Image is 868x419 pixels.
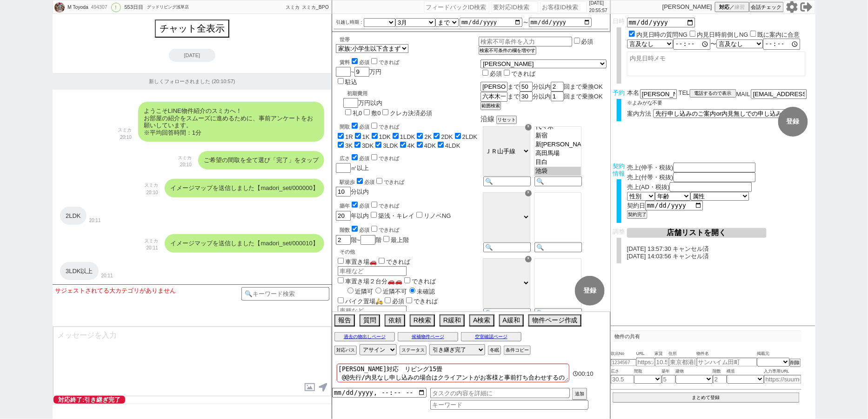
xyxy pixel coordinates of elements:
[430,388,570,398] input: タスクの内容を詳細に
[118,134,132,141] p: 20:10
[713,375,727,384] input: 2
[790,359,801,367] button: 削除
[407,288,435,295] label: 未確認
[749,2,784,12] button: 会話チェック
[627,172,813,182] div: 売上(付帯・税抜)
[572,388,587,400] button: 追加
[378,212,414,219] label: 築浅・キレイ
[345,288,373,295] label: 近隣可
[338,306,407,315] input: 車種など
[53,73,332,90] div: 新しくフォローされました (20:10:57)
[334,314,355,327] button: 報告
[369,227,399,233] label: できれば
[627,110,651,117] span: 案内方法
[404,298,438,305] label: できれば
[496,116,517,124] button: リセット
[697,358,757,367] input: サンハイム田町
[369,124,399,130] label: できれば
[147,4,189,11] div: グッドリビング浅草店
[336,258,377,265] label: 車置き場🚗
[613,163,625,177] span: 契約情報
[371,110,381,117] label: 敷0
[338,266,407,276] input: 車種など
[424,133,432,140] label: 2K
[54,2,65,13] img: 0hWf7mkIhYCEkaFCCI_Od2NmpECyM5ZVFbMyZPKCccVHpwd08eZHoQL31HUnAndB9KNHZPLSpEXn4WB38vBEL0fR0kVn4jIEk...
[345,142,353,149] label: 3K
[369,59,399,65] label: できれば
[379,258,385,264] input: できれば
[611,350,636,358] span: 吹出No
[362,133,370,140] label: 1K
[627,89,639,99] span: 本名
[359,59,369,65] span: 必須
[727,368,764,375] span: 構造
[715,2,749,12] button: 対応／練習
[655,350,669,358] span: 家賃
[198,151,324,170] div: ご希望の間取を全て選び「完了」をタップ
[492,1,538,13] input: 要対応ID検索
[481,102,501,110] button: 範囲検索
[490,70,502,77] span: 必須
[581,38,594,45] label: 必須
[340,57,399,66] div: 賃料
[679,89,690,96] span: TEL
[534,158,581,167] option: 目白
[655,358,669,367] input: 10.5
[669,350,697,358] span: 住所
[165,179,324,197] div: イメージマップを送信しました【madori_set/000000】
[144,189,158,196] p: 20:10
[345,133,353,140] label: 1R
[241,287,329,301] input: 🔍キーワード検索
[613,393,800,403] button: まとめて登録
[634,368,662,375] span: 間取
[525,256,532,262] div: ☓
[461,332,521,341] button: 空室確認ページ
[336,298,383,305] label: バイク置場🛵
[430,400,588,410] input: キーワード
[402,278,436,285] label: できれば
[627,182,813,192] div: 売上(AD・税抜)
[469,314,494,327] button: A検索
[60,262,99,281] div: 3LDK以上
[662,368,676,375] span: 築年
[481,82,607,92] div: まで 分以内
[611,368,634,375] span: 広さ
[627,39,813,50] div: 〜
[534,131,581,140] option: 新宿
[340,249,479,255] p: その他
[392,298,404,305] span: 必須
[534,242,582,252] input: 🔍
[340,121,479,131] div: 間取
[400,346,427,355] button: ステータス
[375,288,381,294] input: 近隣不可
[66,4,88,11] div: M Toyoda
[369,203,399,209] label: できれば
[611,375,634,384] input: 30.5
[371,226,377,232] input: できれば
[144,237,158,245] p: スミカ
[336,53,399,86] div: ~ 万円
[499,314,524,327] button: A緩和
[627,163,813,172] div: 売上(仲手・税抜)
[101,272,113,280] p: 20:11
[360,314,380,327] button: 質問
[404,277,410,283] input: できれば
[534,123,581,131] option: 代々木
[523,20,528,25] label: 〜
[636,350,655,358] span: URL
[53,396,125,404] span: 対応終了:引き継ぎ完了
[111,3,121,12] div: !
[118,126,132,134] p: スミカ
[778,107,808,137] button: 登録
[55,287,241,295] div: サジェストされてる大カテゴリがありません
[697,350,757,358] span: 物件名
[336,177,479,196] div: 分以内
[627,201,813,210] div: 契約日
[564,83,603,90] span: 回まで乗換OK
[462,133,478,140] label: 2LDK
[364,179,374,185] span: 必須
[575,276,605,306] button: 登録
[178,161,192,169] p: 20:10
[676,368,713,375] span: 建物
[481,92,607,102] div: まで 分以内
